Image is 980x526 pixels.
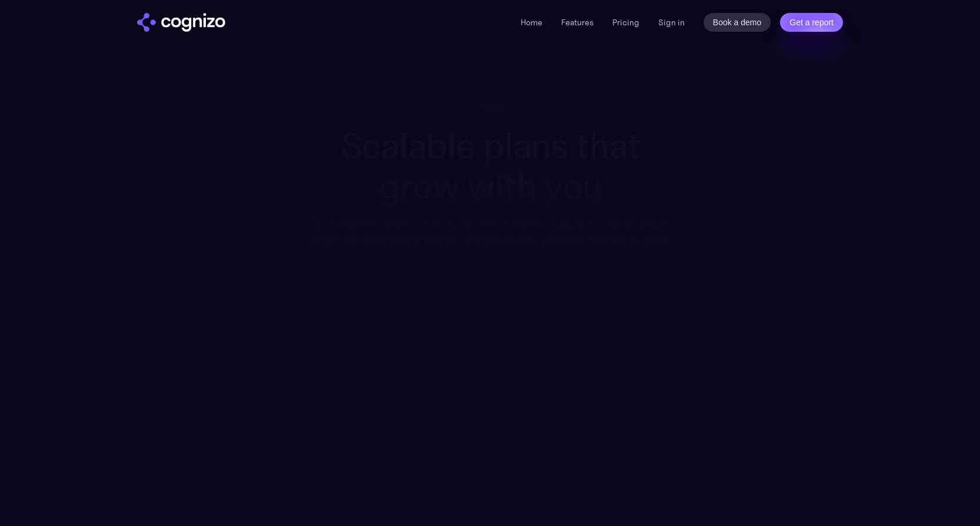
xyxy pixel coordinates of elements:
a: home [137,13,225,32]
a: Sign in [658,15,685,29]
a: Features [561,17,594,28]
a: Home [521,17,542,28]
h1: Scalable plans that grow with you [299,126,680,207]
a: Get a report [780,13,843,32]
div: Pricing [476,103,504,114]
a: Pricing [612,17,639,28]
a: Book a demo [704,13,771,32]
div: Turn AI search into a primary acquisition channel with deep analytics focused on action. Our ente... [299,215,680,247]
img: cognizo logo [137,13,225,32]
